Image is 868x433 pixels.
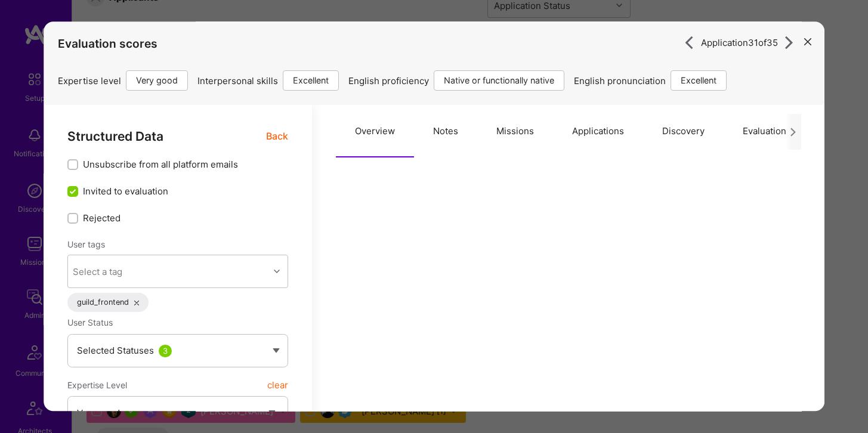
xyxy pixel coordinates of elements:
[67,318,113,328] span: User Status
[336,105,414,157] button: Overview
[77,345,154,356] span: Selected Statuses
[348,75,429,87] span: English proficiency
[477,105,553,157] button: Missions
[44,21,825,411] div: modal
[273,348,280,353] img: caret
[574,75,666,87] span: English pronunciation
[159,345,172,357] div: 3
[701,36,778,49] span: Application 31 of 35
[83,212,121,225] span: Rejected
[414,105,477,157] button: Notes
[58,37,811,51] h4: Evaluation scores
[434,70,564,91] div: Native or functionally native
[283,70,339,91] div: Excellent
[671,70,727,91] div: Excellent
[267,375,288,396] button: clear
[67,129,163,144] span: Structured Data
[72,265,122,278] div: Select a tag
[83,185,168,198] span: Invited to evaluation
[266,129,288,144] span: Back
[67,239,105,250] label: User tags
[58,75,121,87] span: Expertise level
[553,105,643,157] button: Applications
[783,36,796,50] i: icon ArrowRight
[134,301,139,305] i: icon Close
[682,36,696,50] i: icon ArrowRight
[197,75,278,87] span: Interpersonal skills
[643,105,724,157] button: Discovery
[67,293,149,313] div: guild_frontend
[67,375,127,396] span: Expertise Level
[83,159,238,171] span: Unsubscribe from all platform emails
[274,269,280,275] i: icon Chevron
[804,38,811,45] i: icon Close
[724,105,805,157] button: Evaluation
[789,128,798,137] i: icon Next
[126,70,188,91] div: Very good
